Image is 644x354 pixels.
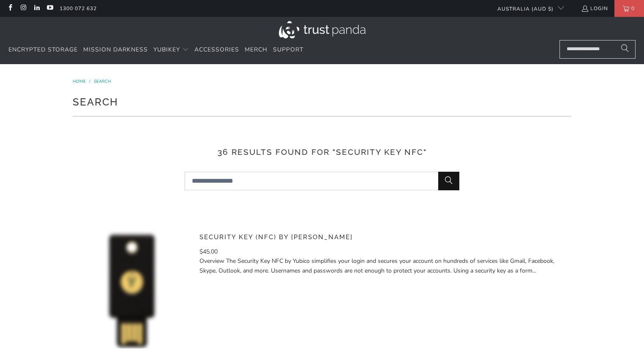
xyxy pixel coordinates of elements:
[8,46,78,54] span: Encrypted Storage
[6,5,14,12] a: Trust Panda Australia on Facebook
[19,5,27,12] a: Trust Panda Australia on Instagram
[33,5,40,12] a: Trust Panda Australia on LinkedIn
[199,248,218,256] span: $45.00
[83,40,148,60] a: Mission Darkness
[73,230,191,349] img: Security Key (NFC) by Yubico
[273,40,303,60] a: Support
[73,78,86,84] span: Home
[89,78,90,84] span: /
[8,40,78,60] a: Encrypted Storage
[581,4,608,13] a: Login
[199,233,353,241] a: Security Key (NFC) by [PERSON_NAME]
[614,40,636,59] button: Search
[60,4,97,13] a: 1300 072 632
[46,5,53,12] a: Trust Panda Australia on YouTube
[245,40,267,60] a: Merch
[245,46,267,54] span: Merch
[153,40,189,60] summary: YubiKey
[94,78,111,84] a: Search
[273,46,303,54] span: Support
[153,46,180,54] span: YubiKey
[73,146,571,158] h3: 36 results found for "security key nfc"
[559,40,636,59] input: Search...
[194,46,239,54] span: Accessories
[8,40,303,60] nav: Translation missing: en.navigation.header.main_nav
[83,46,148,54] span: Mission Darkness
[73,78,87,84] a: Home
[194,40,239,60] a: Accessories
[185,172,459,190] input: Search...
[199,257,565,276] p: Overview The Security Key NFC by Yubico simplifies your login and secures your account on hundred...
[438,172,459,190] button: Search
[73,93,571,110] h1: Search
[279,21,366,38] img: Trust Panda Australia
